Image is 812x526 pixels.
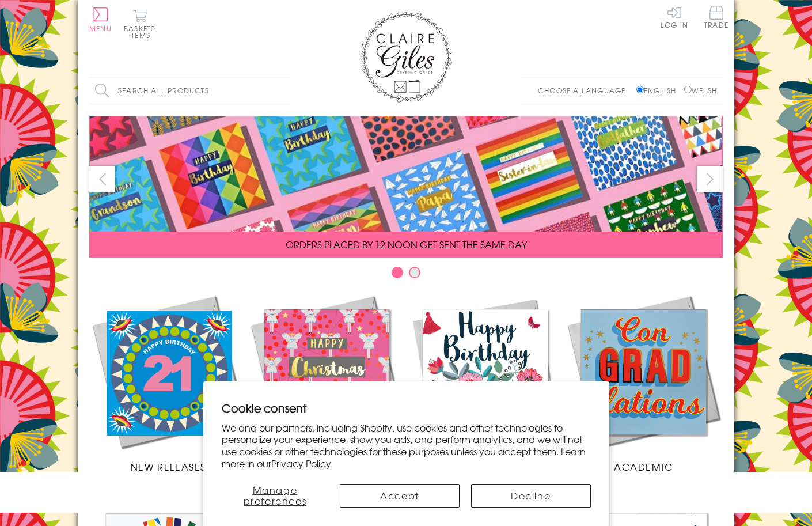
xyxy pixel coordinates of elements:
span: Trade [704,6,728,28]
button: Basket0 items [124,9,155,39]
button: Accept [340,484,460,508]
p: We and our partners, including Shopify, use cookies and other technologies to personalize your ex... [222,422,591,470]
p: Choose a language: [538,85,634,96]
a: Log In [661,6,688,28]
label: Welsh [684,85,717,96]
span: Manage preferences [244,483,307,508]
label: English [636,85,682,96]
input: Search [279,78,291,104]
a: Academic [564,293,723,474]
button: Manage preferences [221,484,328,508]
span: Menu [89,23,112,33]
input: Search all products [89,78,291,104]
img: Claire Giles Greetings Cards [360,12,452,103]
span: New Releases [131,460,206,474]
a: Christmas [248,293,406,474]
a: Birthdays [406,293,564,474]
h2: Cookie consent [222,400,591,416]
button: Carousel Page 2 [409,267,420,278]
button: prev [89,166,115,192]
button: Decline [471,484,591,508]
input: English [636,86,644,93]
a: Privacy Policy [271,456,331,470]
input: Welsh [684,86,692,93]
a: Trade [704,6,728,31]
span: Academic [614,460,673,474]
span: ORDERS PLACED BY 12 NOON GET SENT THE SAME DAY [286,237,527,251]
button: Menu [89,7,112,32]
div: Carousel Pagination [89,266,723,284]
button: next [697,166,723,192]
span: 0 items [129,23,155,40]
a: New Releases [89,293,248,474]
button: Carousel Page 1 (Current Slide) [392,267,403,278]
